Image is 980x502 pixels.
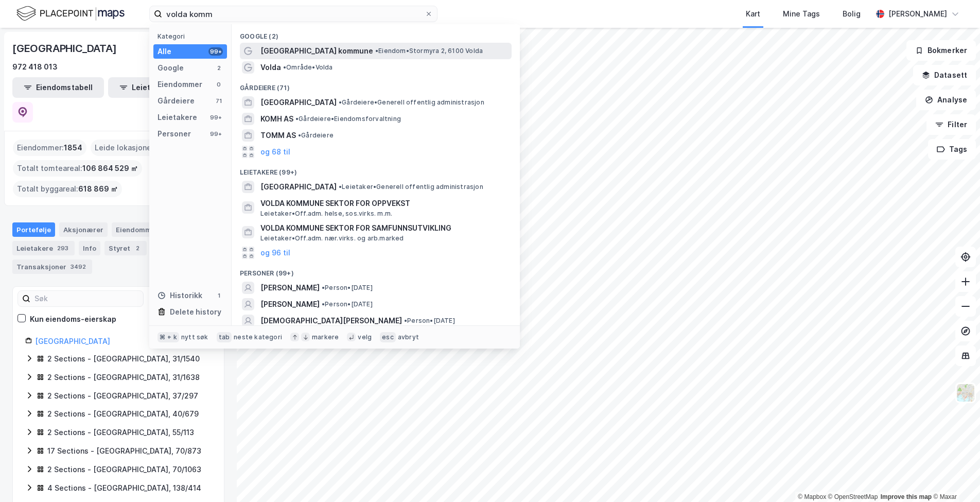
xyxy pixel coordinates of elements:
span: [GEOGRAPHIC_DATA] [260,181,337,193]
span: • [339,98,342,106]
div: Alle [157,45,171,58]
div: nytt søk [181,333,208,341]
div: [GEOGRAPHIC_DATA] [12,40,119,57]
button: Analyse [916,90,976,110]
div: Leietakere (99+) [232,160,520,179]
div: 0 [215,80,223,89]
div: Eiendommer [112,222,183,237]
div: Mine Tags [783,8,820,20]
div: avbryt [398,333,419,341]
span: [PERSON_NAME] [260,282,320,294]
div: 17 Sections - [GEOGRAPHIC_DATA], 70/873 [47,445,201,457]
button: og 96 til [260,247,290,259]
div: velg [358,333,372,341]
span: • [404,317,407,324]
span: Gårdeiere [298,131,334,140]
div: 2 Sections - [GEOGRAPHIC_DATA], 55/113 [47,426,194,439]
div: 71 [215,97,223,105]
div: Leide lokasjoner : [91,140,164,156]
span: [DEMOGRAPHIC_DATA][PERSON_NAME] [260,315,402,327]
span: VOLDA KOMMUNE SEKTOR FOR OPPVEKST [260,197,507,210]
div: 972 418 013 [12,61,58,73]
div: 293 [55,243,71,253]
div: Leietakere [157,111,197,124]
span: • [283,63,286,71]
div: 2 Sections - [GEOGRAPHIC_DATA], 37/297 [47,390,198,402]
div: 99+ [208,113,223,122]
div: Kart [746,8,760,20]
div: 3492 [68,262,88,272]
span: Volda [260,61,281,74]
span: VOLDA KOMMUNE SEKTOR FOR SAMFUNNSUTVIKLING [260,222,507,234]
span: [GEOGRAPHIC_DATA] kommune [260,45,373,57]
input: Søk på adresse, matrikkel, gårdeiere, leietakere eller personer [162,6,425,22]
input: Søk [30,291,143,306]
div: 2 Sections - [GEOGRAPHIC_DATA], 31/1540 [47,353,200,365]
span: Gårdeiere • Eiendomsforvaltning [295,115,401,123]
span: TOMM AS [260,129,296,142]
div: 2 Sections - [GEOGRAPHIC_DATA], 31/1638 [47,371,200,384]
a: OpenStreetMap [828,493,878,500]
div: ⌘ + k [157,332,179,342]
span: 618 869 ㎡ [78,183,118,195]
div: 2 Sections - [GEOGRAPHIC_DATA], 70/1063 [47,463,201,476]
div: 2 [215,64,223,72]
span: • [322,284,325,291]
div: Kontrollprogram for chat [929,453,980,502]
a: [GEOGRAPHIC_DATA] [35,337,110,345]
div: Eiendommer : [13,140,86,156]
div: Totalt byggareal : [13,181,122,197]
button: Leietakertabell [108,77,200,98]
div: Eiendommer [157,78,202,91]
div: Aksjonærer [59,222,108,237]
span: • [298,131,301,139]
span: Leietaker • Off.adm. helse, sos.virks. m.m. [260,210,392,218]
span: Leietaker • Off.adm. nær.virks. og arb.marked [260,234,404,243]
div: Kategori [157,32,227,40]
span: Område • Volda [283,63,333,72]
div: esc [380,332,396,342]
div: Historikk [157,289,202,302]
div: 2 [132,243,143,253]
div: 99+ [208,47,223,56]
button: Datasett [913,65,976,85]
div: Gårdeiere (71) [232,76,520,94]
div: Styret [104,241,147,255]
span: Eiendom • Stormyra 2, 6100 Volda [375,47,483,55]
div: Transaksjoner [12,259,92,274]
div: [PERSON_NAME] [888,8,947,20]
button: Eiendomstabell [12,77,104,98]
div: 1 [215,291,223,300]
span: Leietaker • Generell offentlig administrasjon [339,183,483,191]
a: Mapbox [798,493,826,500]
button: Filter [926,114,976,135]
span: 106 864 529 ㎡ [82,162,138,175]
div: Portefølje [12,222,55,237]
button: og 68 til [260,146,290,158]
div: Bolig [843,8,861,20]
div: tab [217,332,232,342]
div: Info [79,241,100,255]
div: Personer [157,128,191,140]
button: Bokmerker [906,40,976,61]
div: Google [157,62,184,74]
span: Gårdeiere • Generell offentlig administrasjon [339,98,484,107]
div: Totalt tomteareal : [13,160,142,177]
div: neste kategori [234,333,282,341]
span: • [339,183,342,191]
div: 2 Sections - [GEOGRAPHIC_DATA], 40/679 [47,408,199,420]
span: [GEOGRAPHIC_DATA] [260,96,337,109]
img: logo.f888ab2527a4732fd821a326f86c7f29.svg [16,5,125,23]
div: Kun eiendoms-eierskap [30,313,116,325]
span: • [295,115,299,123]
a: Improve this map [881,493,932,500]
iframe: Chat Widget [929,453,980,502]
span: • [322,300,325,308]
div: 99+ [208,130,223,138]
span: KOMH AS [260,113,293,125]
div: Delete history [170,306,221,318]
img: Z [956,383,975,403]
div: markere [312,333,339,341]
div: Leietakere [12,241,75,255]
span: • [375,47,378,55]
